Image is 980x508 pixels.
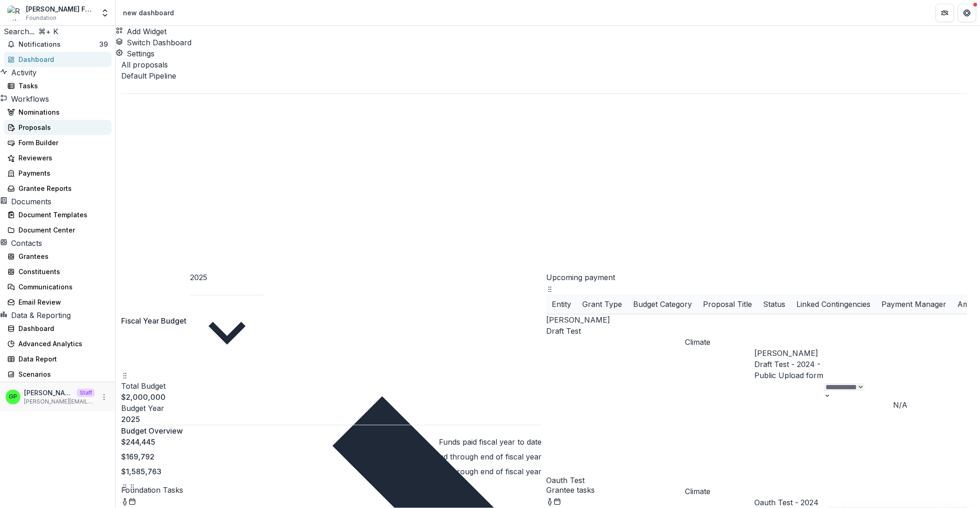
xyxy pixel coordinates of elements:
div: Payments [18,168,104,178]
button: Drag [129,481,136,492]
div: Linked Contingencies [791,294,876,314]
button: toggle-assigned-to-me [121,496,129,507]
a: Dashboard [4,321,111,336]
img: Ruthwick Foundation [7,6,22,20]
button: Switch Dashboard [116,37,191,48]
a: Grantees [4,249,111,264]
a: Scenarios [4,367,111,382]
a: Form Builder [4,135,111,150]
a: Reviewers [4,150,111,165]
div: Data Report [18,354,104,364]
div: Scenarios [18,369,104,379]
div: Proposal Title [697,299,758,310]
span: Notifications [18,41,99,49]
div: Reviewers [18,153,104,163]
p: $2,000,000 [121,392,542,403]
button: N/A [893,399,907,410]
button: Notifications39 [4,37,111,52]
p: [PERSON_NAME] [24,388,73,398]
div: Tasks [18,81,104,91]
div: Default Pipeline [121,70,967,81]
button: Get Help [958,4,976,22]
div: Grant Type [577,299,628,310]
a: [PERSON_NAME] Draft Test [546,315,610,336]
span: Activity [11,68,37,77]
div: Payment Manager [876,294,952,314]
p: [PERSON_NAME][EMAIL_ADDRESS][DOMAIN_NAME] [24,398,95,406]
button: Drag [546,283,554,294]
div: Grantees [18,251,104,261]
div: Status [758,294,791,314]
a: Payments [4,165,111,181]
button: Partners [936,4,954,22]
div: Dashboard [18,55,104,64]
a: Constituents [4,264,111,279]
div: Griffin Perry [9,394,17,400]
span: Data & Reporting [11,311,71,320]
a: Nominations [4,104,111,120]
div: Linked Contingencies [791,299,876,310]
div: Form Builder [18,138,104,147]
p: Staff [77,389,95,397]
p: Grantee tasks [546,484,967,496]
a: Grantee Reports [4,181,111,196]
a: Dashboard [4,52,111,67]
a: Data Report [4,351,111,367]
a: Advanced Analytics [4,336,111,351]
p: Budget Overview [121,425,542,436]
div: Proposal Title [697,294,758,314]
div: Grant Type [577,294,628,314]
div: [PERSON_NAME] Draft Test - 2024 - Public Upload form [754,348,824,381]
button: Settings [116,48,154,59]
p: Upcoming payment [546,272,967,283]
p: Total Budget [121,380,542,392]
div: Climate [685,337,754,348]
div: Status [758,299,791,310]
span: Contacts [11,239,42,248]
span: Search... [4,27,35,36]
span: 39 [99,40,108,48]
div: new dashboard [123,8,174,18]
div: Email Review [18,297,104,307]
span: Switch Dashboard [127,38,191,47]
p: Funds left to give out through end of fiscal year [374,466,542,477]
div: Document Templates [18,210,104,220]
a: Tasks [4,78,111,93]
p: $244,445 [121,436,155,447]
div: Advanced Analytics [18,339,104,349]
p: $1,585,763 [121,466,161,477]
span: Foundation [26,14,56,22]
button: Open entity switcher [99,4,111,22]
div: Proposals [18,122,104,132]
p: All proposals [121,59,967,70]
button: Calendar [554,496,561,507]
div: Constituents [18,267,104,276]
div: Entity [546,299,577,310]
a: Proposals [4,120,111,135]
div: ⌘ + K [38,26,58,37]
a: Email Review [4,294,111,310]
div: Grantee Reports [18,184,104,193]
p: Fiscal Year Budget [121,315,186,326]
div: 2025 [190,272,264,283]
button: Calendar [129,496,136,507]
div: Dashboard [18,324,104,333]
span: Workflows [11,94,49,104]
div: Budget Category [628,299,697,310]
a: Document Center [4,222,111,238]
p: $169,792 [121,451,154,462]
div: Communications [18,282,104,292]
div: Entity [546,294,577,314]
a: Communications [4,279,111,294]
button: Drag [121,481,129,492]
div: Budget Category [628,294,697,314]
p: 2025 [121,414,542,425]
div: Nominations [18,107,104,117]
p: Funds paid fiscal year to date [439,436,542,447]
button: Add Widget [116,26,166,37]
